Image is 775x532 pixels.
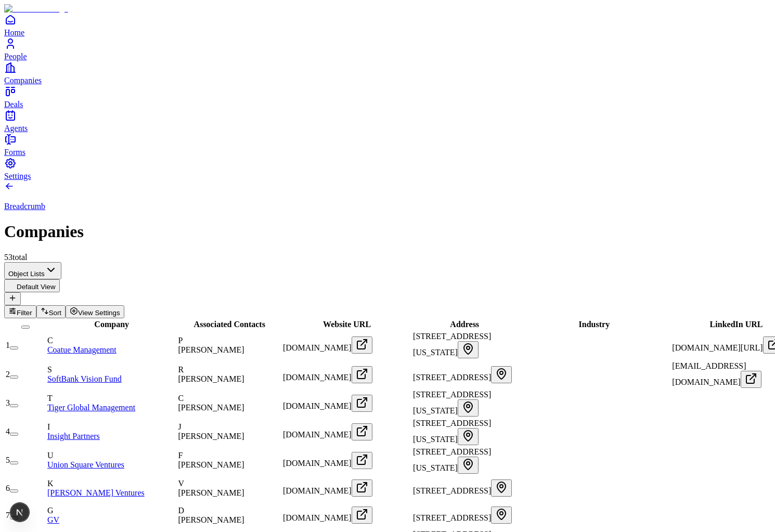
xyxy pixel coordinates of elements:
[4,157,771,180] a: Settings
[47,506,176,515] div: G
[17,309,32,317] span: Filter
[4,61,771,85] a: Companies
[178,422,281,432] div: J
[283,459,352,468] span: [DOMAIN_NAME]
[47,422,176,432] div: I
[178,374,244,383] span: [PERSON_NAME]
[4,76,42,85] span: Companies
[4,28,24,37] span: Home
[283,513,352,522] span: [DOMAIN_NAME]
[352,423,372,440] button: Open
[352,395,372,412] button: Open
[178,365,281,374] div: R
[283,401,352,410] span: [DOMAIN_NAME]
[6,370,10,379] span: 2
[458,457,479,474] button: Open
[47,403,135,412] a: Tiger Global Management
[352,507,372,524] button: Open
[672,361,746,386] span: [EMAIL_ADDRESS][DOMAIN_NAME]
[178,365,281,384] div: R[PERSON_NAME]
[4,148,25,157] span: Forms
[352,479,372,497] button: Open
[352,336,372,354] button: Open
[491,507,512,524] button: Open
[6,484,10,492] span: 6
[47,394,176,403] div: T
[6,456,10,464] span: 5
[47,374,122,383] a: SoftBank Vision Fund
[47,451,176,460] div: U
[4,202,771,211] p: Breadcrumb
[283,486,352,495] span: [DOMAIN_NAME]
[178,432,244,440] span: [PERSON_NAME]
[4,52,27,61] span: People
[178,451,281,470] div: F[PERSON_NAME]
[94,320,129,329] span: Company
[6,427,10,436] span: 4
[178,479,281,498] div: V[PERSON_NAME]
[491,479,512,497] button: Open
[579,320,610,329] span: Industry
[413,332,491,357] span: [STREET_ADDRESS][US_STATE]
[4,279,60,292] button: Default View
[178,488,244,497] span: [PERSON_NAME]
[352,366,372,383] button: Open
[47,488,145,497] a: [PERSON_NAME] Ventures
[6,341,10,349] span: 1
[283,373,352,382] span: [DOMAIN_NAME]
[49,309,61,317] span: Sort
[4,85,771,109] a: Deals
[178,403,244,412] span: [PERSON_NAME]
[6,398,10,407] span: 3
[4,14,771,37] a: Home
[36,305,66,318] button: Sort
[178,336,281,355] div: P[PERSON_NAME]
[4,253,771,262] div: 53 total
[178,460,244,469] span: [PERSON_NAME]
[458,341,479,358] button: Open
[4,133,771,157] a: Forms
[413,486,491,495] span: [STREET_ADDRESS]
[47,432,100,440] a: Insight Partners
[283,430,352,439] span: [DOMAIN_NAME]
[672,343,763,352] span: [DOMAIN_NAME][URL]
[458,428,479,445] button: Open
[450,320,479,329] span: Address
[78,309,120,317] span: View Settings
[178,506,281,515] div: D
[4,305,36,318] button: Filter
[4,172,31,180] span: Settings
[178,394,281,412] div: C[PERSON_NAME]
[4,222,771,241] h1: Companies
[47,365,176,374] div: S
[4,124,28,133] span: Agents
[4,100,23,109] span: Deals
[178,336,281,345] div: P
[413,419,491,444] span: [STREET_ADDRESS][US_STATE]
[4,4,68,14] img: Item Brain Logo
[413,513,491,522] span: [STREET_ADDRESS]
[178,394,281,403] div: C
[352,452,372,469] button: Open
[4,184,771,211] a: Breadcrumb
[6,511,10,520] span: 7
[47,460,124,469] a: Union Square Ventures
[178,451,281,460] div: F
[178,506,281,525] div: D[PERSON_NAME]
[4,109,771,133] a: Agents
[741,371,761,388] button: Open
[47,336,176,345] div: C
[47,345,117,354] a: Coatue Management
[178,479,281,488] div: V
[47,515,59,524] a: GV
[413,447,491,472] span: [STREET_ADDRESS][US_STATE]
[66,305,124,318] button: View Settings
[178,345,244,354] span: [PERSON_NAME]
[491,366,512,383] button: Open
[4,37,771,61] a: People
[323,320,371,329] span: Website URL
[710,320,763,329] span: LinkedIn URL
[178,515,244,524] span: [PERSON_NAME]
[47,479,176,488] div: K
[413,373,491,382] span: [STREET_ADDRESS]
